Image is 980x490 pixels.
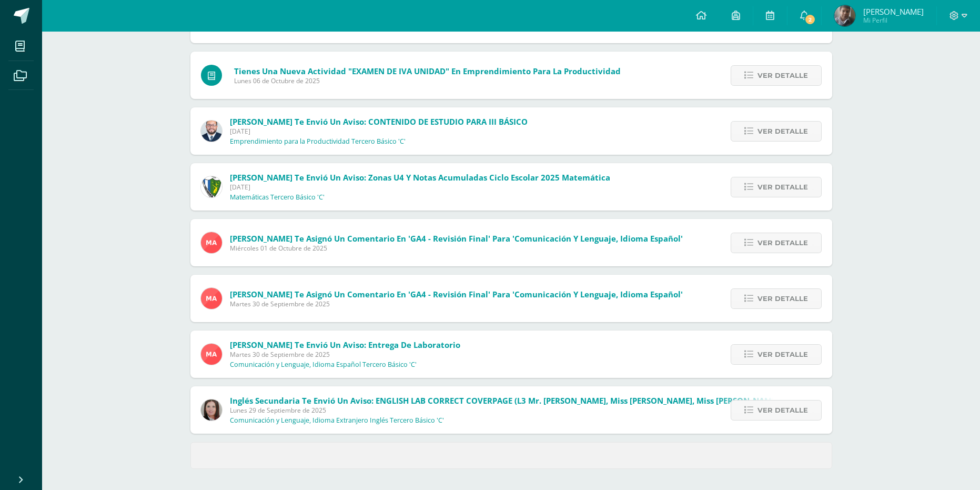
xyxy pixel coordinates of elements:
img: 0fd6451cf16eae051bb176b5d8bc5f11.png [201,344,222,365]
span: [PERSON_NAME] [863,6,924,17]
span: Mi Perfil [863,16,924,25]
p: Comunicación y Lenguaje, Idioma Extranjero Inglés Tercero Básico 'C' [230,416,444,425]
span: Tienes una nueva actividad "EXAMEN DE IVA UNIDAD" En Emprendimiento para la Productividad [234,66,621,76]
span: [PERSON_NAME] te envió un aviso: Entrega de laboratorio [230,339,460,350]
span: [PERSON_NAME] te asignó un comentario en 'GA4 - Revisión Final' para 'Comunicación y Lenguaje, Id... [230,289,683,299]
p: Emprendimiento para la Productividad Tercero Básico 'C' [230,137,406,146]
span: Ver detalle [757,289,808,308]
span: [DATE] [230,127,528,136]
img: d7d6d148f6dec277cbaab50fee73caa7.png [201,176,222,197]
img: 8af0450cf43d44e38c4a1497329761f3.png [201,399,222,421]
img: a4fa1950cd2cd0caa5c8a6a1529932f3.png [834,5,855,26]
span: Lunes 29 de Septiembre de 2025 [230,406,781,415]
span: Ver detalle [757,177,808,197]
span: Inglés Secundaria te envió un aviso: ENGLISH LAB CORRECT COVERPAGE (L3 Mr. [PERSON_NAME], Miss [P... [230,395,781,406]
span: Ver detalle [757,66,808,85]
span: Martes 30 de Septiembre de 2025 [230,299,683,308]
img: 0fd6451cf16eae051bb176b5d8bc5f11.png [201,232,222,253]
span: [PERSON_NAME] te asignó un comentario en 'GA4 - Revisión Final' para 'Comunicación y Lenguaje, Id... [230,233,683,244]
img: 0fd6451cf16eae051bb176b5d8bc5f11.png [201,288,222,309]
span: Ver detalle [757,345,808,364]
span: [PERSON_NAME] te envió un aviso: CONTENIDO DE ESTUDIO PARA III BÁSICO [230,116,528,127]
span: Ver detalle [757,233,808,253]
span: Ver detalle [757,122,808,141]
span: Ver detalle [757,401,808,420]
span: [DATE] [230,183,610,192]
span: Lunes 06 de Octubre de 2025 [234,76,621,85]
span: Miércoles 01 de Octubre de 2025 [230,244,683,253]
span: Martes 30 de Septiembre de 2025 [230,350,460,359]
p: Comunicación y Lenguaje, Idioma Español Tercero Básico 'C' [230,361,417,369]
p: Matemáticas Tercero Básico 'C' [230,193,325,202]
span: 2 [804,14,816,25]
span: [PERSON_NAME] te envió un aviso: Zonas U4 y notas acumuladas ciclo escolar 2025 matemática [230,172,610,183]
img: eaa624bfc361f5d4e8a554d75d1a3cf6.png [201,121,222,142]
